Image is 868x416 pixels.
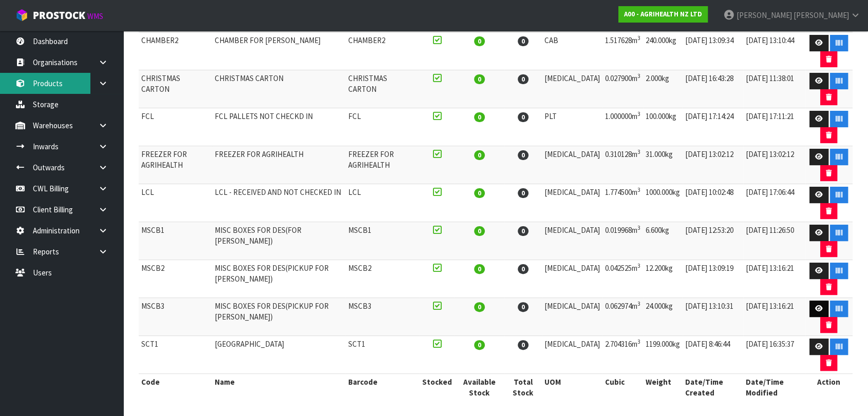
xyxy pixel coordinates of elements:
span: 0 [474,264,485,274]
td: MSCB2 [346,260,419,298]
th: Barcode [346,374,419,401]
th: Available Stock [455,374,504,401]
strong: A00 - AGRIHEALTH NZ LTD [624,10,702,18]
td: [MEDICAL_DATA] [542,70,602,108]
td: [MEDICAL_DATA] [542,184,602,222]
td: 31.000kg [643,146,683,184]
td: MISC BOXES FOR DES(FOR [PERSON_NAME]) [212,222,346,260]
span: 0 [518,36,529,46]
th: Weight [643,374,683,401]
td: 1199.000kg [643,336,683,374]
sup: 3 [637,300,640,307]
td: MISC BOXES FOR DES(PICKUP FOR [PERSON_NAME]) [212,298,346,336]
td: MSCB3 [346,298,419,336]
span: 0 [474,74,485,84]
th: Total Stock [504,374,542,401]
span: 0 [518,150,529,160]
span: 0 [474,112,485,122]
sup: 3 [637,72,640,80]
span: 0 [474,150,485,160]
small: WMS [87,11,103,21]
span: 0 [474,226,485,236]
sup: 3 [637,338,640,345]
iframe: To enrich screen reader interactions, please activate Accessibility in Grammarly extension settings [647,5,868,210]
td: CHRISTMAS CARTON [212,70,346,108]
td: [DATE] 11:26:50 [743,222,805,260]
a: A00 - AGRIHEALTH NZ LTD [618,6,708,23]
td: 1000.000kg [643,184,683,222]
td: [MEDICAL_DATA] [542,146,602,184]
th: UOM [542,374,602,401]
td: [DATE] 13:09:19 [683,260,743,298]
td: SCT1 [139,336,212,374]
span: 0 [518,340,529,350]
td: CHAMBER FOR [PERSON_NAME] [212,32,346,70]
td: [DATE] 16:35:37 [743,336,805,374]
td: FREEZER FOR AGRIHEALTH [139,146,212,184]
th: Date/Time Created [683,374,743,401]
span: 0 [474,302,485,312]
sup: 3 [637,110,640,117]
td: [DATE] 12:53:20 [683,222,743,260]
td: [MEDICAL_DATA] [542,298,602,336]
td: 0.310128m [602,146,643,184]
td: 100.000kg [643,108,683,146]
th: Date/Time Modified [743,374,805,401]
td: 1.000000m [602,108,643,146]
img: cube-alt.png [15,9,28,22]
span: 0 [518,74,529,84]
td: FCL PALLETS NOT CHECKD IN [212,108,346,146]
td: 2.704316m [602,336,643,374]
td: CAB [542,32,602,70]
td: 0.027900m [602,70,643,108]
td: [DATE] 13:16:21 [743,298,805,336]
td: PLT [542,108,602,146]
span: ProStock [33,9,85,22]
td: MSCB2 [139,260,212,298]
span: 0 [474,36,485,46]
sup: 3 [637,224,640,231]
td: 2.000kg [643,70,683,108]
span: 0 [518,302,529,312]
td: 24.000kg [643,298,683,336]
td: [DATE] 8:46:44 [683,336,743,374]
td: FREEZER FOR AGRIHEALTH [346,146,419,184]
td: MISC BOXES FOR DES(PICKUP FOR [PERSON_NAME]) [212,260,346,298]
td: CHRISTMAS CARTON [139,70,212,108]
td: CHAMBER2 [139,32,212,70]
th: Stocked [420,374,455,401]
td: FCL [346,108,419,146]
td: [MEDICAL_DATA] [542,336,602,374]
td: LCL [346,184,419,222]
span: 0 [474,188,485,198]
td: LCL [139,184,212,222]
td: [DATE] 13:10:31 [683,298,743,336]
span: 0 [518,264,529,274]
td: 6.600kg [643,222,683,260]
td: [MEDICAL_DATA] [542,260,602,298]
td: 240.000kg [643,32,683,70]
td: [MEDICAL_DATA] [542,222,602,260]
td: FREEZER FOR AGRIHEALTH [212,146,346,184]
sup: 3 [637,148,640,155]
span: 0 [518,188,529,198]
td: MSCB1 [346,222,419,260]
sup: 3 [637,186,640,193]
sup: 3 [637,34,640,42]
sup: 3 [637,262,640,269]
td: 0.019968m [602,222,643,260]
td: LCL - RECEIVED AND NOT CHECKED IN [212,184,346,222]
td: 0.042525m [602,260,643,298]
td: CHAMBER2 [346,32,419,70]
span: 0 [518,112,529,122]
th: Name [212,374,346,401]
td: [DATE] 13:16:21 [743,260,805,298]
td: 1.517628m [602,32,643,70]
span: 0 [518,226,529,236]
td: 0.062974m [602,298,643,336]
td: 1.774500m [602,184,643,222]
td: [GEOGRAPHIC_DATA] [212,336,346,374]
span: 0 [474,340,485,350]
td: MSCB3 [139,298,212,336]
th: Cubic [602,374,643,401]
